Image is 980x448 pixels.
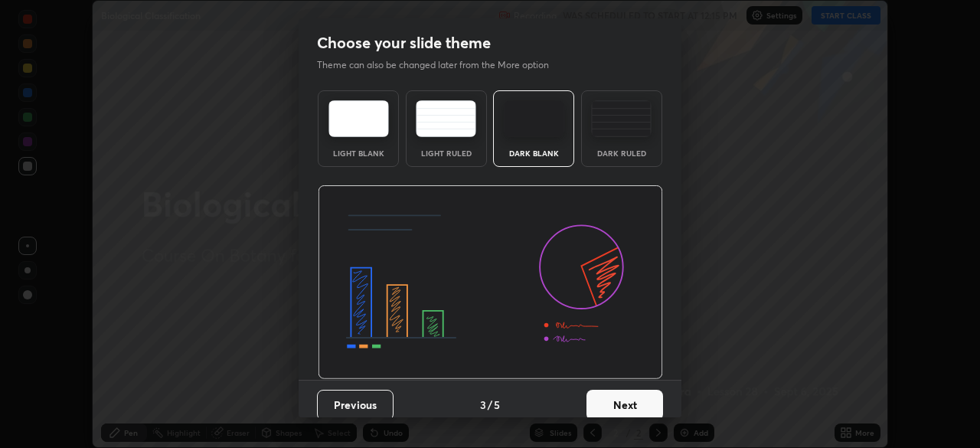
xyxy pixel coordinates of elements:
div: Dark Blank [503,149,564,157]
img: lightTheme.e5ed3b09.svg [328,100,389,137]
div: Light Ruled [416,149,477,157]
p: Theme can also be changed later from the More option [317,58,565,72]
button: Previous [317,390,394,420]
div: Dark Ruled [591,149,652,157]
h4: 5 [494,397,500,413]
img: darkTheme.f0cc69e5.svg [504,100,564,137]
div: Light Blank [328,149,389,157]
h4: / [488,397,492,413]
img: darkRuledTheme.de295e13.svg [591,100,652,137]
img: lightRuledTheme.5fabf969.svg [416,100,476,137]
h2: Choose your slide theme [317,33,491,53]
h4: 3 [480,397,486,413]
img: darkThemeBanner.d06ce4a2.svg [318,185,663,380]
button: Next [586,390,663,420]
